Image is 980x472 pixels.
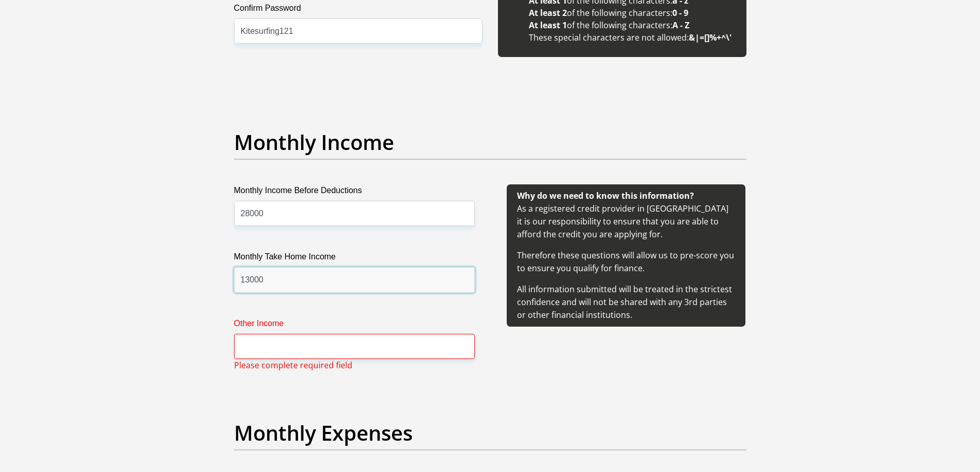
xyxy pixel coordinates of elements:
label: Monthly Take Home Income [234,251,475,267]
span: Please complete required field [234,359,352,371]
b: 0 - 9 [672,7,688,18]
label: Confirm Password [234,2,483,18]
li: of the following characters: [529,19,736,31]
b: At least 2 [529,7,567,18]
label: Monthly Income Before Deductions [234,184,475,201]
li: These special characters are not allowed: [529,31,736,44]
b: Why do we need to know this information? [517,190,694,201]
b: A - Z [672,20,689,31]
h2: Monthly Income [234,130,746,155]
label: Other Income [234,317,475,334]
input: Monthly Income Before Deductions [234,201,475,226]
input: Monthly Take Home Income [234,267,475,292]
b: &|=[]%+^\' [689,32,732,43]
li: of the following characters: [529,7,736,19]
span: As a registered credit provider in [GEOGRAPHIC_DATA] it is our responsibility to ensure that you ... [517,190,734,320]
input: Other Income [234,334,475,359]
b: At least 1 [529,20,567,31]
h2: Monthly Expenses [234,421,746,445]
input: Confirm Password [234,18,483,44]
